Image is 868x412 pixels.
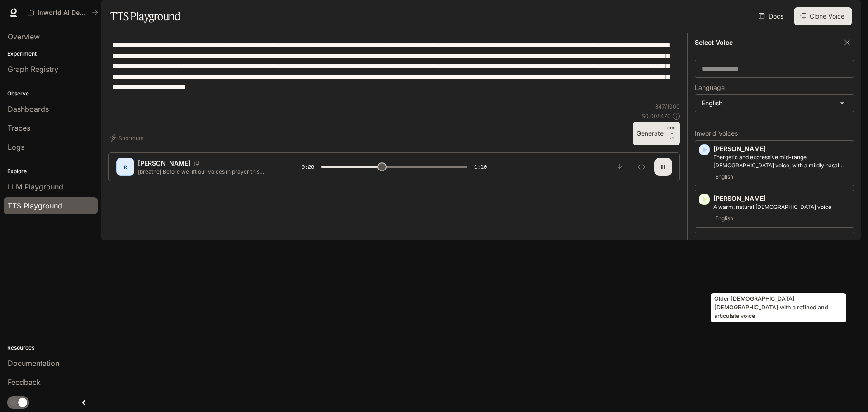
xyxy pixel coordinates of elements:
[38,9,88,17] p: Inworld AI Demos
[695,130,854,137] p: Inworld Voices
[118,160,132,174] div: R
[667,125,676,142] p: ⏎
[24,4,102,22] button: All workspaces
[713,203,850,211] p: A warm, natural female voice
[108,131,147,145] button: Shortcuts
[711,293,846,322] div: Older [DEMOGRAPHIC_DATA] [DEMOGRAPHIC_DATA] with a refined and articulate voice
[713,153,850,170] p: Energetic and expressive mid-range male voice, with a mildly nasal quality
[713,194,850,203] p: [PERSON_NAME]
[474,162,487,171] span: 1:10
[713,213,735,224] span: English
[633,122,680,145] button: GenerateCTRL +⏎
[667,125,676,136] p: CTRL +
[110,7,180,25] h1: TTS Playground
[695,95,854,112] div: English
[302,162,314,171] span: 0:29
[713,144,850,153] p: [PERSON_NAME]
[794,7,852,25] button: Clone Voice
[757,7,787,25] a: Docs
[190,161,203,166] button: Copy Voice ID
[611,158,629,176] button: Download audio
[695,85,725,91] p: Language
[138,159,190,168] p: [PERSON_NAME]
[632,158,651,176] button: Inspect
[655,103,680,110] p: 847 / 1000
[713,171,735,182] span: English
[138,168,280,175] p: [breathe] Before we lift our voices in prayer this morning, let’s slow our pace and sit beneath t...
